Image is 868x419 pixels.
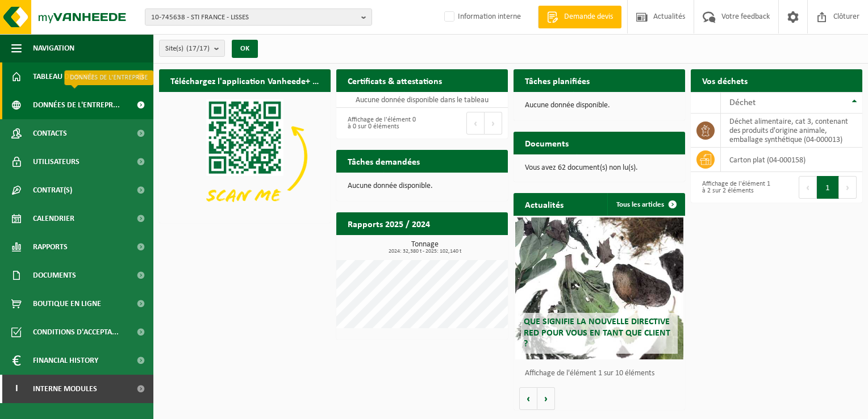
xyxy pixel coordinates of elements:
[186,45,210,52] count: (17/17)
[696,175,771,200] div: Affichage de l'élément 1 à 2 sur 2 éléments
[159,69,331,91] h2: Téléchargez l'application Vanheede+ maintenant!
[515,217,683,359] a: Que signifie la nouvelle directive RED pour vous en tant que client ?
[409,234,507,257] a: Consulter les rapports
[485,112,502,135] button: Next
[33,34,74,62] span: Navigation
[519,387,537,410] button: Vorige
[336,150,431,172] h2: Tâches demandées
[33,91,120,119] span: Données de l'entrepr...
[145,9,372,26] button: 10-745638 - STI FRANCE - LISSES
[159,40,225,57] button: Site(s)(17/17)
[165,40,210,57] span: Site(s)
[348,182,496,190] p: Aucune donnée disponible.
[342,111,416,136] div: Affichage de l'élément 0 à 0 sur 0 éléments
[466,112,485,135] button: Previous
[336,69,453,91] h2: Certificats & attestations
[33,261,76,290] span: Documents
[33,119,67,148] span: Contacts
[33,290,101,318] span: Boutique en ligne
[537,387,555,410] button: Volgende
[721,114,862,148] td: déchet alimentaire, cat 3, contenant des produits d'origine animale, emballage synthétique (04-00...
[524,317,670,348] span: Que signifie la nouvelle directive RED pour vous en tant que client ?
[342,241,508,254] h3: Tonnage
[33,318,119,346] span: Conditions d'accepta...
[729,98,756,107] span: Déchet
[33,233,68,261] span: Rapports
[799,176,817,199] button: Previous
[336,212,441,234] h2: Rapports 2025 / 2024
[538,6,621,28] a: Demande devis
[691,69,759,91] h2: Vos déchets
[721,148,862,172] td: carton plat (04-000158)
[342,249,508,254] span: 2024: 32,380 t - 2025: 102,140 t
[525,370,679,378] p: Affichage de l'élément 1 sur 10 éléments
[336,92,508,108] td: Aucune donnée disponible dans le tableau
[11,375,22,403] span: I
[33,62,94,91] span: Tableau de bord
[607,193,684,216] a: Tous les articles
[151,9,357,26] span: 10-745638 - STI FRANCE - LISSES
[561,11,616,23] span: Demande devis
[33,346,98,375] span: Financial History
[525,102,674,110] p: Aucune donnée disponible.
[33,176,72,204] span: Contrat(s)
[839,176,857,199] button: Next
[525,164,674,172] p: Vous avez 62 document(s) non lu(s).
[232,40,258,58] button: OK
[817,176,839,199] button: 1
[442,9,521,26] label: Information interne
[514,193,575,215] h2: Actualités
[33,375,97,403] span: Interne modules
[514,132,580,154] h2: Documents
[33,204,74,233] span: Calendrier
[514,69,601,91] h2: Tâches planifiées
[159,92,331,221] img: Download de VHEPlus App
[33,148,80,176] span: Utilisateurs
